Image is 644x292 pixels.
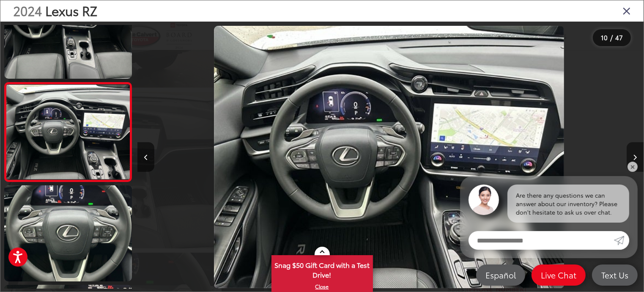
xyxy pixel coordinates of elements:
[137,142,154,172] button: Previous image
[507,185,629,223] div: Are there any questions we can answer about our inventory? Please don't hesitate to ask us over c...
[214,26,564,289] img: 2024 Lexus RZ 450e Premium
[537,270,581,280] span: Live Chat
[45,1,98,19] span: Lexus RZ
[614,231,629,250] a: Submit
[13,1,42,19] span: 2024
[532,264,586,286] a: Live Chat
[481,270,520,280] span: Español
[476,264,525,286] a: Español
[592,264,638,286] a: Text Us
[3,185,133,282] img: 2024 Lexus RZ 450e Premium
[5,85,131,179] img: 2024 Lexus RZ 450e Premium
[609,35,614,41] span: /
[622,5,631,16] i: Close gallery
[469,231,614,250] input: Enter your message
[615,33,623,42] span: 47
[627,142,644,172] button: Next image
[601,33,608,42] span: 10
[469,185,499,215] img: Agent profile photo
[597,270,633,280] span: Text Us
[272,256,372,282] span: Snag $50 Gift Card with a Test Drive!
[136,26,642,289] div: 2024 Lexus RZ 450e Premium 9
